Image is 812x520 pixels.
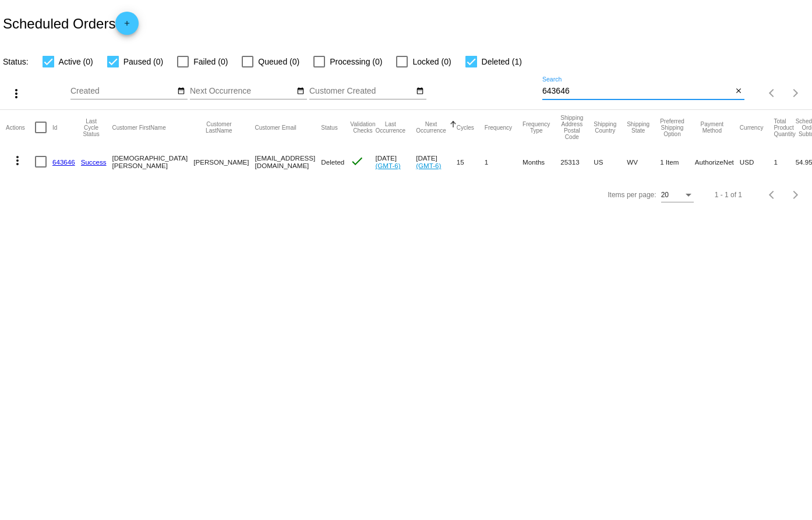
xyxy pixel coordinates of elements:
button: Clear [732,86,744,98]
div: Items per page: [608,191,656,199]
div: 1 - 1 of 1 [715,191,742,199]
span: Locked (0) [412,55,451,69]
button: Change sorting for CustomerFirstName [112,124,166,131]
a: 643646 [52,158,75,166]
button: Next page [784,183,807,206]
span: Queued (0) [258,55,299,69]
button: Change sorting for Cycles [457,124,474,131]
a: Success [81,158,107,166]
input: Customer Created [309,87,414,96]
mat-icon: more_vert [9,87,23,101]
mat-cell: [DATE] [416,145,457,179]
button: Change sorting for Id [52,124,57,131]
mat-cell: [DEMOGRAPHIC_DATA][PERSON_NAME] [112,145,194,179]
span: Failed (0) [193,55,228,69]
mat-cell: [PERSON_NAME] [193,145,255,179]
mat-cell: [EMAIL_ADDRESS][DOMAIN_NAME] [255,145,322,179]
mat-icon: date_range [416,87,424,96]
a: (GMT-6) [416,162,441,169]
mat-cell: AuthorizeNet [695,145,740,179]
mat-cell: US [594,145,627,179]
mat-header-cell: Actions [6,110,35,145]
mat-icon: more_vert [10,154,24,168]
button: Change sorting for CurrencyIso [740,124,764,131]
mat-cell: 25313 [560,145,594,179]
span: Active (0) [59,55,93,69]
input: Created [70,87,175,96]
h2: Scheduled Orders [3,12,139,35]
input: Search [542,87,732,96]
button: Change sorting for PreferredShippingOption [660,118,684,137]
mat-icon: date_range [296,87,305,96]
button: Change sorting for Frequency [485,124,512,131]
mat-icon: close [735,87,743,96]
span: Deleted (1) [482,55,522,69]
button: Change sorting for ShippingPostcode [560,115,583,140]
button: Change sorting for CustomerLastName [193,121,244,134]
a: (GMT-6) [375,162,400,169]
button: Change sorting for LastOccurrenceUtc [375,121,405,134]
mat-icon: check [350,154,364,168]
mat-icon: date_range [177,87,185,96]
mat-cell: WV [627,145,660,179]
mat-cell: 1 Item [660,145,695,179]
button: Change sorting for LastProcessingCycleId [81,118,102,137]
button: Change sorting for CustomerEmail [255,124,296,131]
mat-cell: 1 [774,145,795,179]
span: 20 [661,191,669,199]
button: Change sorting for PaymentMethod.Type [695,121,729,134]
mat-cell: 1 [485,145,522,179]
button: Change sorting for ShippingState [627,121,649,134]
mat-cell: USD [740,145,774,179]
button: Previous page [761,183,784,206]
button: Previous page [761,81,784,105]
button: Change sorting for FrequencyType [522,121,550,134]
button: Change sorting for Status [321,124,337,131]
mat-cell: 15 [457,145,485,179]
mat-select: Items per page: [661,191,694,200]
span: Status: [3,57,29,66]
button: Next page [784,81,807,105]
button: Change sorting for NextOccurrenceUtc [416,121,446,134]
mat-cell: [DATE] [375,145,416,179]
button: Change sorting for ShippingCountry [594,121,616,134]
span: Deleted [321,158,344,166]
mat-cell: Months [522,145,560,179]
span: Processing (0) [330,55,382,69]
mat-header-cell: Total Product Quantity [774,110,795,145]
mat-header-cell: Validation Checks [350,110,375,145]
input: Next Occurrence [190,87,295,96]
span: Paused (0) [123,55,163,69]
mat-icon: add [120,19,134,33]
